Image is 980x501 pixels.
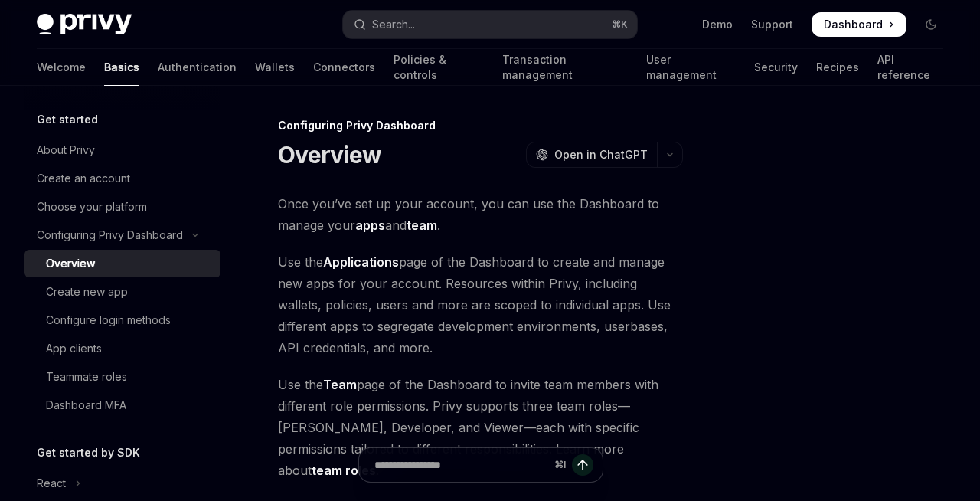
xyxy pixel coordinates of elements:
a: User management [646,49,735,86]
a: Recipes [816,49,859,86]
button: Toggle React section [24,470,220,497]
a: Basics [104,49,139,86]
span: Open in ChatGPT [554,147,648,162]
a: Policies & controls [394,49,484,86]
a: Teammate roles [24,363,220,391]
span: Use the page of the Dashboard to create and manage new apps for your account. Resources within Pr... [278,251,683,359]
span: Use the page of the Dashboard to invite team members with different role permissions. Privy suppo... [278,374,683,481]
div: Configuring Privy Dashboard [278,118,683,133]
a: Dashboard [812,12,906,37]
a: App clients [24,335,220,362]
div: Configuring Privy Dashboard [37,226,183,244]
div: About Privy [37,141,95,159]
a: Applications [323,254,399,270]
a: Authentication [158,49,237,86]
a: Transaction management [502,49,628,86]
div: Configure login methods [46,311,171,329]
div: Choose your platform [37,198,147,216]
div: React [37,474,66,493]
button: Toggle dark mode [919,12,943,37]
span: Dashboard [824,17,883,32]
a: Dashboard MFA [24,391,220,419]
a: About Privy [24,136,220,164]
a: Support [751,17,793,32]
a: Connectors [313,49,375,86]
h5: Get started by SDK [37,444,140,462]
a: Welcome [37,49,86,86]
h1: Overview [278,141,381,169]
a: Demo [702,17,733,32]
img: dark logo [37,14,132,35]
div: Overview [46,254,95,273]
a: Choose your platform [24,193,220,221]
strong: apps [355,218,385,233]
div: App clients [46,339,102,358]
a: Create new app [24,278,220,306]
button: Send message [572,454,593,476]
a: Configure login methods [24,306,220,334]
button: Toggle Configuring Privy Dashboard section [24,221,220,249]
div: Create an account [37,169,130,188]
a: Create an account [24,165,220,192]
a: Security [754,49,798,86]
a: Team [323,377,357,393]
a: API reference [877,49,943,86]
h5: Get started [37,110,98,129]
div: Search... [372,15,415,34]
button: Open search [343,11,637,38]
div: Dashboard MFA [46,396,126,414]
strong: team [407,218,437,233]
a: Overview [24,250,220,277]
span: Once you’ve set up your account, you can use the Dashboard to manage your and . [278,193,683,236]
a: Wallets [255,49,295,86]
button: Open in ChatGPT [526,142,657,168]
span: ⌘ K [612,18,628,31]
div: Teammate roles [46,368,127,386]
div: Create new app [46,283,128,301]
input: Ask a question... [374,448,548,482]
